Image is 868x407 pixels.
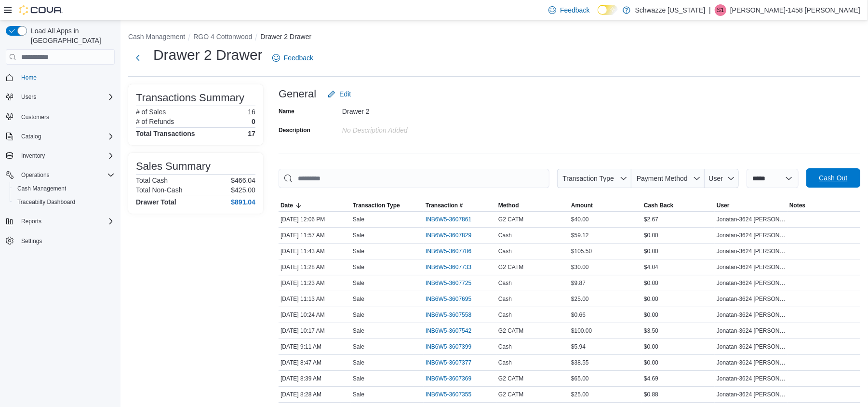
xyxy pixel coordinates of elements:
[571,216,589,223] span: $40.00
[642,389,715,400] div: $0.88
[717,216,786,223] span: Jonatan-3624 [PERSON_NAME]
[17,169,53,181] button: Operations
[571,359,589,366] span: $38.55
[498,295,512,303] span: Cash
[642,357,715,368] div: $0.00
[19,5,63,15] img: Cova
[498,343,512,351] span: Cash
[424,200,496,211] button: Transaction #
[27,26,115,45] span: Load All Apps in [GEOGRAPHIC_DATA]
[339,89,351,99] span: Edit
[17,185,66,192] span: Cash Management
[128,48,147,68] button: Next
[17,72,40,83] a: Home
[426,247,471,255] span: INB6W5-3607786
[17,216,45,227] button: Reports
[279,309,351,321] div: [DATE] 10:24 AM
[571,295,589,303] span: $25.00
[21,133,41,140] span: Catalog
[353,231,364,239] p: Sale
[21,171,50,179] span: Operations
[642,373,715,384] div: $4.69
[279,293,351,305] div: [DATE] 11:13 AM
[2,234,119,248] button: Settings
[498,391,523,398] span: G2 CATM
[426,311,471,319] span: INB6W5-3607558
[17,150,115,162] span: Inventory
[426,230,481,241] button: INB6W5-3607829
[353,295,364,303] p: Sale
[562,175,614,182] span: Transaction Type
[17,91,40,103] button: Users
[279,214,351,225] div: [DATE] 12:06 PM
[498,231,512,239] span: Cash
[788,200,860,211] button: Notes
[642,293,715,305] div: $0.00
[6,67,115,273] nav: Complex example
[353,343,364,351] p: Sale
[498,279,512,287] span: Cash
[353,202,400,209] span: Transaction Type
[642,230,715,241] div: $0.00
[426,359,471,366] span: INB6W5-3607377
[2,70,119,84] button: Home
[571,311,586,319] span: $0.66
[717,359,786,366] span: Jonatan-3624 [PERSON_NAME]
[705,169,739,188] button: User
[279,108,294,115] label: Name
[353,375,364,382] p: Sale
[571,343,586,351] span: $5.94
[13,196,79,208] a: Traceabilty Dashboard
[426,216,471,223] span: INB6W5-3607861
[2,130,119,143] button: Catalog
[557,169,631,188] button: Transaction Type
[571,202,593,209] span: Amount
[17,169,115,181] span: Operations
[426,279,471,287] span: INB6W5-3607725
[426,391,471,398] span: INB6W5-3607355
[715,4,726,16] div: Samantha-1458 Matthews
[284,53,313,63] span: Feedback
[426,357,481,368] button: INB6W5-3607377
[353,263,364,271] p: Sale
[2,109,119,123] button: Customers
[709,4,711,16] p: |
[635,4,706,16] p: Schwazze [US_STATE]
[426,245,481,257] button: INB6W5-3607786
[426,325,481,337] button: INB6W5-3607542
[426,277,481,289] button: INB6W5-3607725
[545,0,593,20] a: Feedback
[498,247,512,255] span: Cash
[353,359,364,366] p: Sale
[21,237,42,245] span: Settings
[353,279,364,287] p: Sale
[21,113,49,121] span: Customers
[136,130,195,137] h4: Total Transactions
[571,391,589,398] span: $25.00
[426,327,471,335] span: INB6W5-3607542
[426,343,471,351] span: INB6W5-3607399
[717,327,786,335] span: Jonatan-3624 [PERSON_NAME]
[730,4,860,16] p: [PERSON_NAME]-1458 [PERSON_NAME]
[717,202,730,209] span: User
[136,176,168,184] h6: Total Cash
[717,263,786,271] span: Jonatan-3624 [PERSON_NAME]
[128,33,185,41] button: Cash Management
[717,279,786,287] span: Jonatan-3624 [PERSON_NAME]
[498,375,523,382] span: G2 CATM
[717,391,786,398] span: Jonatan-3624 [PERSON_NAME]
[248,108,255,116] p: 16
[353,247,364,255] p: Sale
[717,4,724,16] span: S1
[324,84,355,104] button: Edit
[426,295,471,303] span: INB6W5-3607695
[231,176,255,184] p: $466.04
[426,293,481,305] button: INB6W5-3607695
[279,261,351,273] div: [DATE] 11:28 AM
[819,173,847,183] span: Cash Out
[709,175,723,182] span: User
[128,32,860,43] nav: An example of EuiBreadcrumbs
[806,168,860,188] button: Cash Out
[569,200,642,211] button: Amount
[498,359,512,366] span: Cash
